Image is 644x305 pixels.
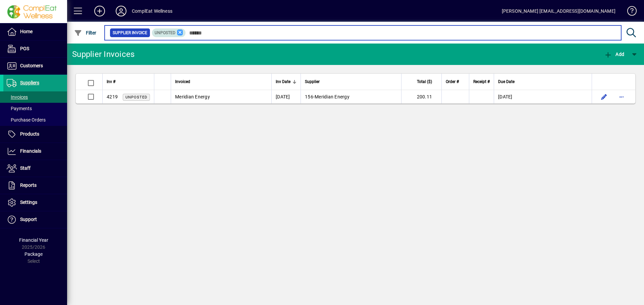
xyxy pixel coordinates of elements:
[20,200,37,205] span: Settings
[301,90,401,103] td: -
[107,78,115,85] span: Inv #
[175,94,210,99] span: Meridian Energy
[305,94,313,99] span: 156
[498,78,588,85] div: Due Date
[3,177,67,194] a: Reports
[616,91,627,102] button: More options
[3,114,67,126] a: Purchase Orders
[602,48,626,60] button: Add
[19,237,48,243] span: Financial Year
[72,49,135,60] div: Supplier Invoices
[305,78,320,85] span: Supplier
[3,126,67,143] a: Products
[175,78,267,85] div: Invoiced
[498,78,515,85] span: Due Date
[3,58,67,74] a: Customers
[276,78,297,85] div: Inv Date
[3,143,67,160] a: Financials
[446,78,459,85] span: Order #
[107,94,118,99] span: 4219
[604,52,624,57] span: Add
[20,217,37,222] span: Support
[622,1,636,23] a: Knowledge Base
[446,78,465,85] div: Order #
[3,91,67,103] a: Invoices
[20,63,43,68] span: Customers
[7,94,28,100] span: Invoices
[473,78,490,85] span: Receipt #
[406,78,438,85] div: Total ($)
[305,78,397,85] div: Supplier
[175,78,190,85] span: Invoiced
[3,211,67,228] a: Support
[271,90,301,103] td: [DATE]
[20,46,29,51] span: POS
[74,30,97,35] span: Filter
[502,6,615,16] div: [PERSON_NAME] [EMAIL_ADDRESS][DOMAIN_NAME]
[152,28,186,37] mat-chip: Invoice Status: Unposted
[20,29,33,34] span: Home
[3,103,67,114] a: Payments
[20,148,41,154] span: Financials
[72,27,98,39] button: Filter
[20,165,31,171] span: Staff
[599,91,609,102] button: Edit
[417,78,432,85] span: Total ($)
[110,5,132,17] button: Profile
[132,6,172,16] div: ComplEat Wellness
[155,30,175,35] span: Unposted
[20,182,37,188] span: Reports
[20,131,39,137] span: Products
[113,29,147,36] span: Supplier Invoice
[125,95,147,99] span: Unposted
[401,90,441,103] td: 200.11
[107,78,150,85] div: Inv #
[494,90,592,103] td: [DATE]
[3,194,67,211] a: Settings
[3,160,67,177] a: Staff
[89,5,110,17] button: Add
[315,94,350,99] span: Meridian Energy
[7,106,32,111] span: Payments
[24,251,43,257] span: Package
[3,23,67,40] a: Home
[276,78,290,85] span: Inv Date
[20,80,39,85] span: Suppliers
[7,117,46,123] span: Purchase Orders
[3,41,67,57] a: POS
